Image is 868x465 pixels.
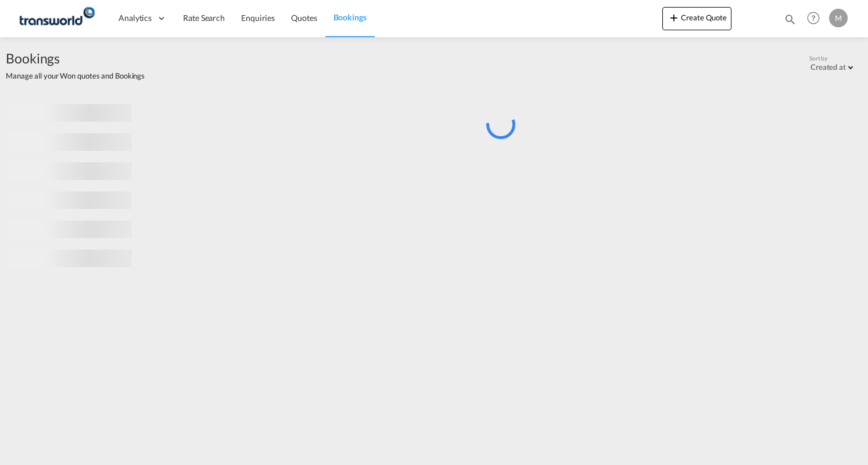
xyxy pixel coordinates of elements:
button: icon-plus 400-fgCreate Quote [662,7,731,30]
div: M [829,9,848,27]
span: Bookings [333,12,367,22]
span: Rate Search [183,13,225,23]
img: 1a84b2306ded11f09c1219774cd0a0fe.png [17,5,96,31]
md-icon: icon-plus 400-fg [667,10,681,24]
span: Enquiries [241,13,275,23]
span: Quotes [291,13,317,23]
span: Bookings [6,49,145,68]
md-icon: icon-magnify [784,13,797,26]
span: Manage all your Won quotes and Bookings [6,70,145,81]
div: icon-magnify [784,13,797,30]
div: Created at [810,62,846,72]
span: Sort by [809,54,827,62]
span: Analytics [119,12,152,24]
span: Help [804,8,823,28]
div: Help [804,8,829,29]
